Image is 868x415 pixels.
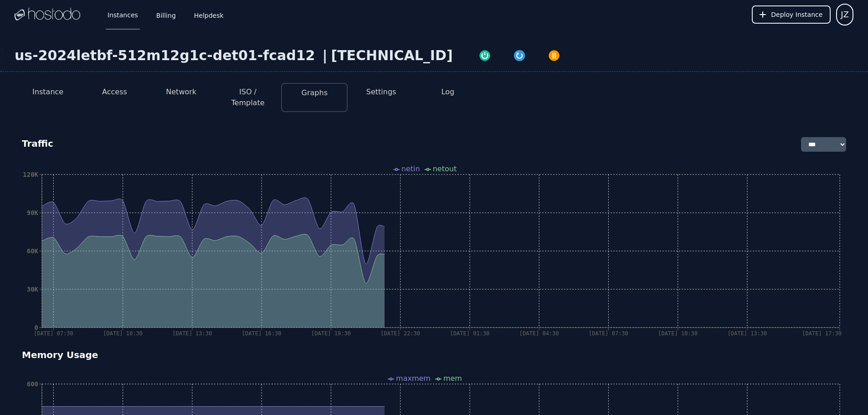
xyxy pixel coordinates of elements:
img: Power On [478,49,491,62]
tspan: 600 [27,380,38,388]
tspan: [DATE] 16:30 [242,330,282,337]
button: Instance [32,87,63,97]
div: Memory Usage [15,341,853,369]
tspan: [DATE] 10:30 [658,330,698,337]
tspan: 120K [23,171,38,178]
button: Power On [467,47,502,62]
tspan: [DATE] 19:30 [311,330,351,337]
tspan: 0 [35,324,38,331]
span: netin [401,164,420,173]
tspan: 30K [27,286,39,293]
img: Power Off [548,49,560,62]
span: Deploy Instance [771,10,822,19]
button: Graphs [302,87,328,98]
img: Restart [513,49,526,62]
tspan: 60K [27,247,39,255]
button: Settings [366,87,396,97]
tspan: [DATE] 01:30 [450,330,490,337]
span: mem [443,374,462,383]
button: Log [442,87,455,97]
span: JZ [841,8,849,21]
tspan: [DATE] 10:30 [103,330,143,337]
button: ISO / Template [222,87,274,108]
button: Power Off [537,47,571,62]
tspan: [DATE] 13:30 [728,330,767,337]
tspan: [DATE] 04:30 [519,330,559,337]
tspan: [DATE] 07:30 [589,330,628,337]
div: Traffic [15,130,61,159]
div: [TECHNICAL_ID] [331,47,452,64]
tspan: [DATE] 22:30 [380,330,420,337]
tspan: [DATE] 17:30 [802,330,842,337]
tspan: [DATE] 07:30 [34,330,73,337]
button: Access [102,87,127,97]
button: Deploy Instance [752,5,831,24]
img: Logo [15,8,80,21]
tspan: [DATE] 13:30 [173,330,212,337]
button: User menu [836,4,853,26]
button: Restart [502,47,537,62]
span: netout [433,164,457,173]
div: | [318,47,331,64]
tspan: 90K [27,209,39,216]
button: Network [166,87,196,97]
div: us-2024letbf-512m12g1c-det01-fcad12 [15,47,318,64]
span: maxmem [396,374,431,383]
